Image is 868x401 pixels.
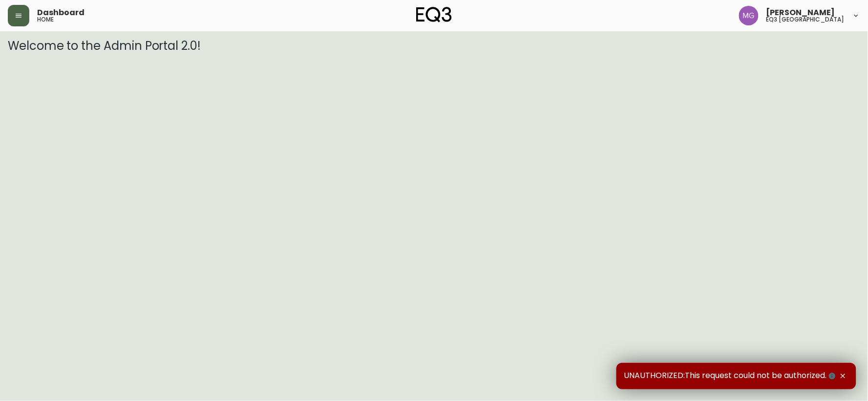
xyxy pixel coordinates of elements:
h3: Welcome to the Admin Portal 2.0! [8,39,860,53]
span: UNAUTHORIZED:This request could not be authorized. [624,371,838,381]
img: de8837be2a95cd31bb7c9ae23fe16153 [739,6,759,25]
span: [PERSON_NAME] [766,9,835,17]
img: logo [416,7,452,22]
h5: home [37,17,54,22]
h5: eq3 [GEOGRAPHIC_DATA] [766,17,845,22]
span: Dashboard [37,9,85,17]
